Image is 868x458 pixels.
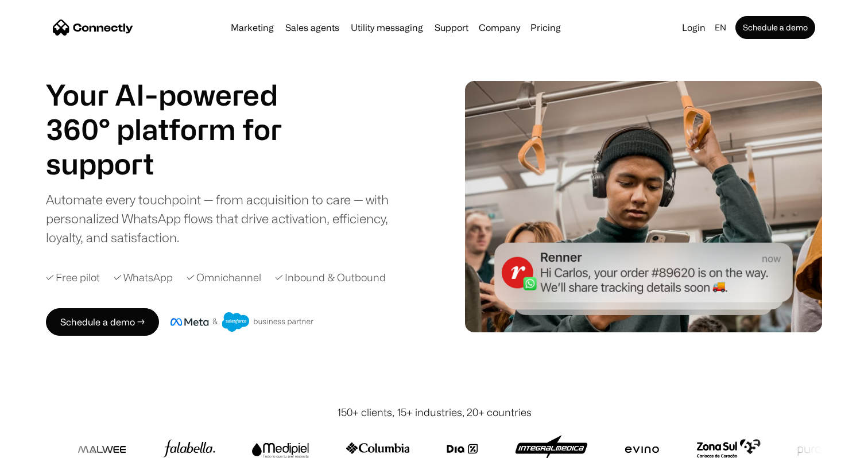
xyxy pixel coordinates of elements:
[46,270,100,285] div: ✓ Free pilot
[430,23,473,32] a: Support
[710,20,733,36] div: en
[526,23,565,32] a: Pricing
[346,23,428,32] a: Utility messaging
[337,405,532,420] div: 150+ clients, 15+ industries, 20+ countries
[226,23,278,32] a: Marketing
[46,146,310,181] div: 2 of 4
[735,16,815,39] a: Schedule a demo
[46,146,310,181] div: carousel
[475,20,524,36] div: Company
[46,77,310,146] h1: Your AI-powered 360° platform for
[677,20,710,36] a: Login
[479,20,520,36] div: Company
[275,270,386,285] div: ✓ Inbound & Outbound
[46,190,408,247] div: Automate every touchpoint — from acquisition to care — with personalized WhatsApp flows that driv...
[53,19,133,36] a: home
[46,146,310,181] h1: support
[114,270,173,285] div: ✓ WhatsApp
[281,23,344,32] a: Sales agents
[11,437,69,454] aside: Language selected: English
[170,312,314,332] img: Meta and Salesforce business partner badge.
[23,438,69,454] ul: Language list
[715,20,726,36] div: en
[187,270,261,285] div: ✓ Omnichannel
[46,308,159,336] a: Schedule a demo →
